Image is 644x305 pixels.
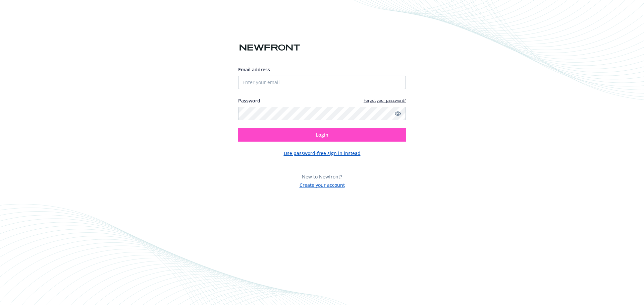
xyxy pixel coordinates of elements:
label: Password [238,97,260,104]
a: Show password [394,109,402,118]
span: Email address [238,66,270,73]
button: Use password-free sign in instead [284,150,361,157]
span: New to Newfront? [302,173,342,180]
span: Login [316,132,328,138]
input: Enter your password [238,107,406,120]
a: Forgot your password? [364,97,406,103]
button: Login [238,128,406,142]
button: Create your account [300,180,345,188]
input: Enter your email [238,76,406,89]
img: Newfront logo [238,42,302,54]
